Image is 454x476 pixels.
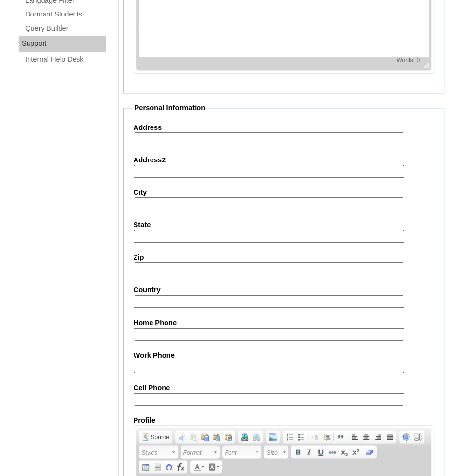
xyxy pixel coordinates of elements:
a: Justify [384,431,395,442]
label: Profile [134,415,435,425]
a: Insert Horizontal Line [151,461,163,472]
a: Align Right [372,431,384,442]
label: Home Phone [134,317,435,328]
a: Table [140,461,151,472]
a: Paste [199,431,211,442]
a: Show Blocks [412,431,424,442]
a: Center [361,431,372,442]
span: Styles [142,446,171,458]
a: Format [181,445,220,458]
label: Work Phone [134,350,435,360]
a: Insert/Remove Bulleted List [295,431,307,442]
a: Source [140,431,171,442]
a: Underline [315,446,327,457]
label: State [134,220,435,230]
span: Words: 0 [394,56,422,63]
span: Source [150,433,169,441]
a: Add Image [267,431,279,442]
a: Maximize [400,431,412,442]
a: Align Left [349,431,361,442]
label: Country [134,285,435,295]
a: Increase Indent [321,431,333,442]
a: Superscript [350,446,362,457]
a: Insert/Remove Numbered List [284,431,295,442]
label: Zip [134,253,435,263]
a: Query Builder [24,22,106,34]
a: Strike Through [327,446,338,457]
a: Italic [303,446,315,457]
a: Unlink [251,431,262,442]
a: Size [264,445,288,458]
a: Paste from Word [223,431,234,442]
a: Remove Format [364,446,376,457]
div: Support [19,36,106,51]
a: Text Color [191,461,206,472]
a: Cut [176,431,188,442]
a: Block Quote [335,431,347,442]
label: Cell Phone [134,382,435,393]
a: Paste as plain text [211,431,223,442]
label: Address2 [134,155,435,165]
label: Address [134,123,435,133]
a: Background Color [206,461,221,472]
a: Dormant Students [24,8,106,20]
span: Size [267,446,281,458]
label: City [134,188,435,198]
a: Internal Help Desk [24,53,106,65]
a: Font [222,445,261,458]
a: Insert Equation [175,461,186,472]
a: Link [239,431,251,442]
span: Resize [417,62,429,68]
a: Decrease Indent [309,431,321,442]
span: Format [183,446,212,458]
a: Styles [139,445,178,458]
span: Font [225,446,254,458]
a: Bold [292,446,303,457]
div: Statistics [394,56,422,63]
a: Copy [188,431,199,442]
a: Subscript [338,446,350,457]
legend: Personal Information [134,103,207,113]
a: Insert Special Character [163,461,175,472]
